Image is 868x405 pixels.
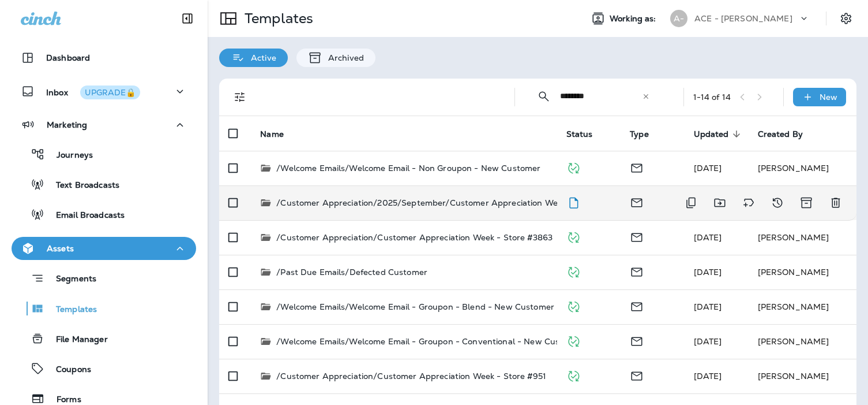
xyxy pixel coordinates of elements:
td: [PERSON_NAME] [749,289,856,324]
button: UPGRADE🔒 [80,86,140,99]
p: /Customer Appreciation/Customer Appreciation Week - Store #3863 [276,232,553,243]
span: Draft [566,196,581,207]
p: Active [245,53,276,62]
p: /Customer Appreciation/2025/September/Customer Appreciation Week Store #391 & #2609 [276,197,648,209]
p: /Welcome Emails/Welcome Email - Non Groupon - New Customer [276,162,540,174]
p: /Past Due Emails/Defected Customer [276,266,427,278]
p: Marketing [47,120,87,129]
button: Email Broadcasts [12,202,196,226]
button: View Changelog [766,191,789,214]
p: Segments [44,274,96,285]
button: Move to folder [708,191,731,214]
p: Journeys [45,150,93,161]
span: Name [260,129,284,139]
td: [PERSON_NAME] [749,324,856,359]
div: 1 - 14 of 14 [693,92,731,102]
span: Email [630,335,644,345]
button: File Manager [12,326,196,351]
button: Collapse Sidebar [171,7,204,30]
p: Email Broadcasts [44,210,125,221]
span: Julia Hauswirth [694,163,722,173]
span: Published [566,266,581,276]
span: Published [566,300,581,311]
p: New [820,92,837,102]
p: File Manager [44,335,108,345]
p: Dashboard [46,53,90,62]
p: Coupons [44,365,91,376]
button: Duplicate [679,191,702,214]
p: Archived [322,53,364,62]
p: Assets [47,244,74,253]
button: Journeys [12,142,196,166]
span: Julia Hauswirth [694,336,722,347]
span: Julia Hauswirth [694,302,722,312]
button: Delete [824,191,847,214]
td: [PERSON_NAME] [749,220,856,255]
button: Dashboard [12,46,196,69]
span: Status [566,129,593,139]
span: Email [630,300,644,311]
button: Archive [795,191,818,214]
td: [PERSON_NAME] [749,359,856,393]
span: Created By [758,129,803,139]
span: Sophie Parshall [694,371,722,381]
span: Julia Hauswirth [694,267,722,277]
button: Text Broadcasts [12,172,196,196]
button: Coupons [12,356,196,381]
button: Collapse Search [532,85,555,108]
p: Templates [44,304,97,315]
span: Email [630,196,644,207]
span: Name [260,129,299,139]
p: Inbox [46,86,140,98]
td: [PERSON_NAME] [749,151,856,185]
span: Published [566,335,581,345]
span: Email [630,266,644,276]
button: Segments [12,266,196,291]
span: Updated [694,129,729,139]
button: InboxUPGRADE🔒 [12,80,196,103]
button: Templates [12,296,196,321]
span: Email [630,231,644,241]
span: Created By [758,129,818,139]
span: Published [566,231,581,241]
span: Updated [694,129,744,139]
p: ACE - [PERSON_NAME] [694,14,792,23]
button: Filters [228,86,251,109]
span: Status [566,129,608,139]
td: [PERSON_NAME] [749,255,856,289]
button: Marketing [12,113,196,136]
span: Published [566,162,581,172]
span: Avie Magner [694,232,722,243]
span: Published [566,370,581,380]
span: Working as: [610,14,659,24]
span: Email [630,370,644,380]
button: Settings [836,8,856,29]
span: Type [630,129,664,139]
p: Templates [240,10,313,27]
p: /Welcome Emails/Welcome Email - Groupon - Blend - New Customer [276,301,554,313]
div: UPGRADE🔒 [85,88,136,96]
p: /Customer Appreciation/Customer Appreciation Week - Store #951 [276,370,546,382]
button: Add tags [737,191,760,214]
span: Type [630,129,649,139]
span: Email [630,162,644,172]
p: /Welcome Emails/Welcome Email - Groupon - Conventional - New Customer [276,336,584,347]
p: Text Broadcasts [44,180,119,191]
div: A- [670,10,687,27]
button: Assets [12,237,196,260]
